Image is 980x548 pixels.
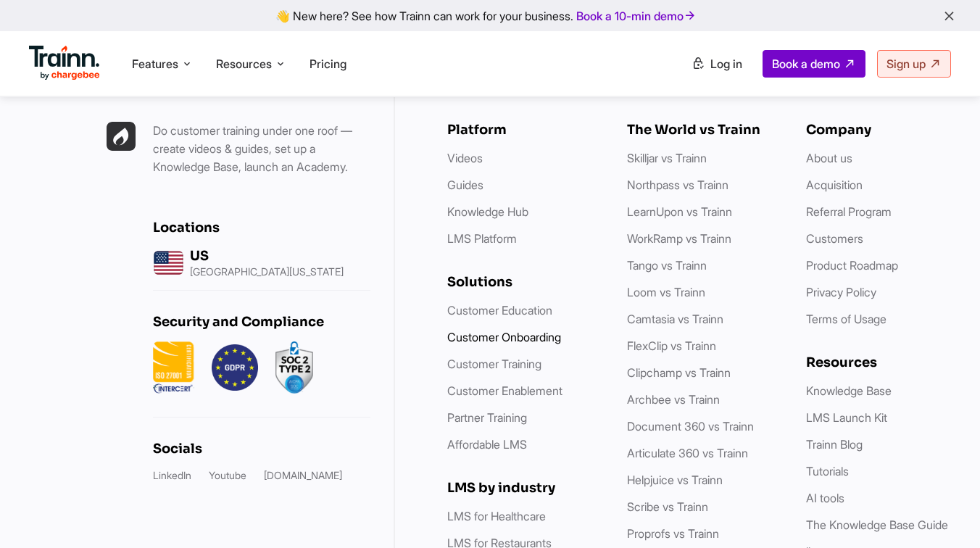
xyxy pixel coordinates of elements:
a: Archbee vs Trainn [627,392,720,407]
a: Trainn Blog [806,437,863,452]
a: Helpjuice vs Trainn [627,473,723,487]
span: Resources [216,56,272,72]
a: Acquisition [806,178,863,192]
p: [GEOGRAPHIC_DATA][US_STATE] [190,267,344,277]
a: LMS Platform [447,231,517,246]
a: Customer Onboarding [447,330,561,344]
div: Resources [806,354,957,370]
div: Locations [153,220,370,236]
a: Videos [447,151,483,165]
a: Camtasia vs Trainn [627,312,723,326]
span: Sign up [886,57,926,71]
a: Sign up [877,50,951,78]
a: LinkedIn [153,468,191,483]
img: Trainn | everything under one roof [107,122,136,151]
img: soc2 [275,341,313,394]
a: FlexClip vs Trainn [627,339,716,353]
a: LearnUpon vs Trainn [627,204,732,219]
div: LMS by industry [447,480,598,496]
a: Tango vs Trainn [627,258,707,273]
a: Customer Enablement [447,383,562,398]
a: Referral Program [806,204,892,219]
a: LMS Launch Kit [806,410,887,425]
a: Customer Education [447,303,552,317]
a: Knowledge Base [806,383,892,398]
span: Log in [710,57,742,71]
a: About us [806,151,852,165]
a: Guides [447,178,483,192]
a: Privacy Policy [806,285,876,299]
a: Articulate 360 vs Trainn [627,446,748,460]
a: [DOMAIN_NAME] [264,468,342,483]
a: Tutorials [806,464,849,478]
img: us headquarters [153,247,184,278]
a: Pricing [310,57,346,71]
a: Affordable LMS [447,437,527,452]
a: WorkRamp vs Trainn [627,231,731,246]
a: Terms of Usage [806,312,886,326]
a: Document 360 vs Trainn [627,419,754,433]
div: Platform [447,122,598,138]
div: The World vs Trainn [627,122,778,138]
span: Features [132,56,178,72]
a: Log in [683,51,751,77]
a: Knowledge Hub [447,204,528,219]
a: Skilljar vs Trainn [627,151,707,165]
a: The Knowledge Base Guide [806,518,948,532]
a: Customers [806,231,863,246]
img: GDPR.png [212,341,258,394]
a: Northpass vs Trainn [627,178,728,192]
span: Book a demo [772,57,840,71]
a: Book a demo [763,50,865,78]
div: Company [806,122,957,138]
iframe: Chat Widget [908,478,980,548]
a: Customer Training [447,357,541,371]
div: Security and Compliance [153,314,370,330]
div: US [190,248,344,264]
a: Book a 10-min demo [573,6,699,26]
a: Loom vs Trainn [627,285,705,299]
a: Proprofs vs Trainn [627,526,719,541]
img: ISO [153,341,194,394]
a: Scribe vs Trainn [627,499,708,514]
a: Partner Training [447,410,527,425]
a: Youtube [209,468,246,483]
a: LMS for Healthcare [447,509,546,523]
a: Clipchamp vs Trainn [627,365,731,380]
img: Trainn Logo [29,46,100,80]
p: Do customer training under one roof — create videos & guides, set up a Knowledge Base, launch an ... [153,122,370,176]
div: 👋 New here? See how Trainn can work for your business. [9,9,971,22]
div: Solutions [447,274,598,290]
a: Product Roadmap [806,258,898,273]
a: AI tools [806,491,844,505]
div: Socials [153,441,370,457]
